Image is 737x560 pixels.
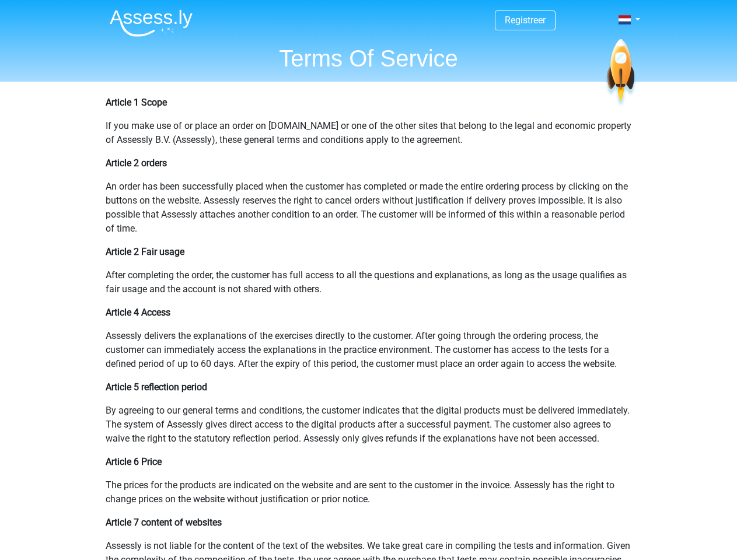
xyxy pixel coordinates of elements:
p: An order has been successfully placed when the customer has completed or made the entire ordering... [106,180,632,236]
a: Registreer [505,15,546,26]
b: Article 5 reflection period [106,381,207,393]
img: Assessly [110,9,193,37]
h1: Terms Of Service [100,44,637,72]
b: Article 7 content of websites [106,517,222,528]
b: Article 1 Scope [106,97,167,108]
img: spaceship.7d73109d6933.svg [605,39,637,107]
b: Article 6 Price [106,456,162,467]
p: By agreeing to our general terms and conditions, the customer indicates that the digital products... [106,404,632,446]
b: Article 4 Access [106,307,170,318]
p: If you make use of or place an order on [DOMAIN_NAME] or one of the other sites that belong to th... [106,119,632,147]
p: Assessly delivers the explanations of the exercises directly to the customer. After going through... [106,329,632,371]
p: After completing the order, the customer has full access to all the questions and explanations, a... [106,268,632,296]
b: Article 2 orders [106,157,167,169]
b: Article 2 Fair usage [106,246,184,257]
p: The prices for the products are indicated on the website and are sent to the customer in the invo... [106,478,632,506]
